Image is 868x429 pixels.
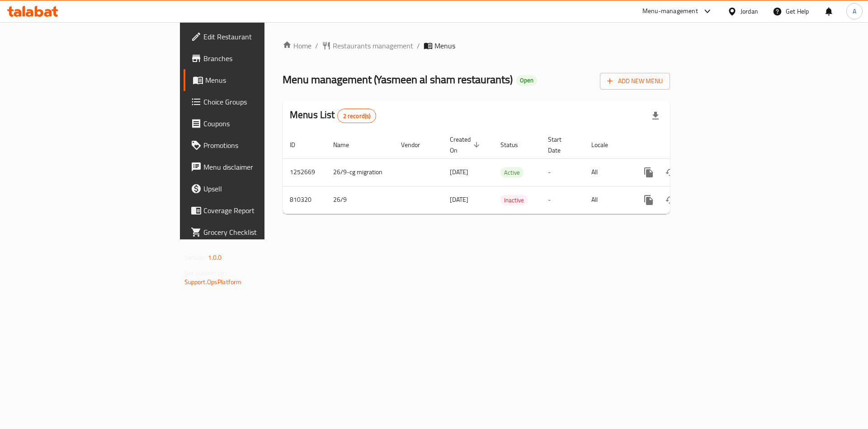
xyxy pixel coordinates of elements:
[638,162,660,183] button: more
[283,69,513,90] span: Menu management ( Yasmeen al sham restaurants )
[203,183,318,194] span: Upsell
[434,40,455,51] span: Menus
[516,76,537,84] span: Open
[660,162,681,183] button: Change Status
[283,40,670,51] nav: breadcrumb
[584,186,631,214] td: All
[741,6,758,16] div: Jordan
[203,53,318,64] span: Branches
[642,6,698,17] div: Menu-management
[203,227,318,238] span: Grocery Checklist
[333,139,361,150] span: Name
[184,267,226,279] span: Get support on:
[203,118,318,129] span: Coupons
[417,40,420,51] li: /
[290,139,307,150] span: ID
[600,73,670,90] button: Add New Menu
[184,91,325,113] a: Choice Groups
[184,113,325,134] a: Coupons
[333,40,413,51] span: Restaurants management
[326,186,394,214] td: 26/9
[184,69,325,91] a: Menus
[283,131,732,214] table: enhanced table
[290,108,376,123] h2: Menus List
[184,134,325,156] a: Promotions
[500,167,524,178] span: Active
[184,178,325,200] a: Upsell
[203,162,318,172] span: Menu disclaimer
[322,40,413,51] a: Restaurants management
[450,134,482,156] span: Created On
[203,96,318,107] span: Choice Groups
[500,139,530,150] span: Status
[203,140,318,151] span: Promotions
[337,109,377,123] div: Total records count
[203,205,318,216] span: Coverage Report
[541,158,584,186] td: -
[184,200,325,221] a: Coverage Report
[638,189,660,211] button: more
[500,167,524,178] div: Active
[853,6,856,16] span: A
[184,252,207,263] span: Version:
[205,75,318,86] span: Menus
[660,189,681,211] button: Change Status
[326,158,394,186] td: 26/9-cg migration
[208,252,222,263] span: 1.0.0
[184,156,325,178] a: Menu disclaimer
[541,186,584,214] td: -
[450,194,468,205] span: [DATE]
[607,76,663,87] span: Add New Menu
[184,276,242,288] a: Support.OpsPlatform
[584,158,631,186] td: All
[338,112,376,120] span: 2 record(s)
[184,48,325,69] a: Branches
[516,75,537,86] div: Open
[203,31,318,42] span: Edit Restaurant
[591,139,620,150] span: Locale
[500,195,528,205] div: Inactive
[401,139,432,150] span: Vendor
[184,26,325,48] a: Edit Restaurant
[500,195,528,205] span: Inactive
[645,105,666,127] div: Export file
[548,134,573,156] span: Start Date
[184,221,325,243] a: Grocery Checklist
[450,166,468,178] span: [DATE]
[631,131,732,159] th: Actions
